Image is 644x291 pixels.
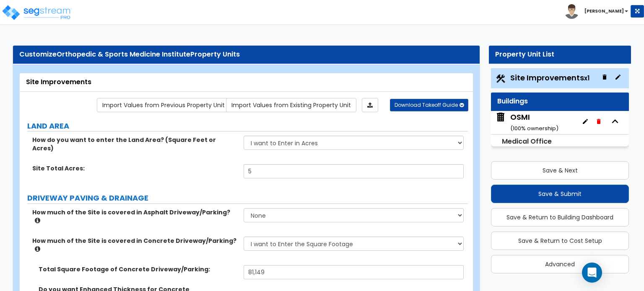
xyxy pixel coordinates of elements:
span: OSMI [495,112,558,133]
i: click for more info! [35,246,40,252]
i: click for more info! [35,217,40,224]
label: Total Square Footage of Concrete Driveway/Parking: [39,265,237,273]
span: Download Takeoff Guide [395,101,458,108]
div: Buildings [497,97,623,106]
button: Advanced [491,255,629,273]
a: Import the dynamic attribute values from existing properties. [226,98,356,112]
div: Property Unit List [495,50,625,59]
button: Save & Next [491,161,629,180]
img: building.svg [495,112,506,123]
span: Site Improvements [510,72,589,83]
div: Customize Property Units [19,50,473,59]
b: [PERSON_NAME] [584,8,624,14]
img: logo_pro_r.png [1,4,73,21]
label: LAND AREA [27,121,468,131]
div: Open Intercom Messenger [582,263,602,283]
button: Save & Return to Building Dashboard [491,208,629,227]
img: avatar.png [564,4,579,19]
small: ( 100 % ownership) [510,124,558,132]
span: Orthopedic & Sports Medicine Institute [57,49,190,59]
label: How much of the Site is covered in Concrete Driveway/Parking? [32,237,237,253]
img: Construction.png [495,73,506,84]
a: Import the dynamic attributes value through Excel sheet [362,98,378,112]
button: Save & Submit [491,185,629,203]
div: Site Improvements [26,77,467,87]
button: Download Takeoff Guide [390,99,468,111]
label: How much of the Site is covered in Asphalt Driveway/Parking? [32,208,237,225]
button: Save & Return to Cost Setup [491,232,629,250]
a: Import the dynamic attribute values from previous properties. [97,98,230,112]
small: x1 [584,74,589,82]
label: Site Total Acres: [32,164,237,173]
div: OSMI [510,112,558,133]
label: How do you want to enter the Land Area? (Square Feet or Acres) [32,136,237,152]
small: Medical Office [502,136,552,146]
label: DRIVEWAY PAVING & DRAINAGE [27,193,468,203]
